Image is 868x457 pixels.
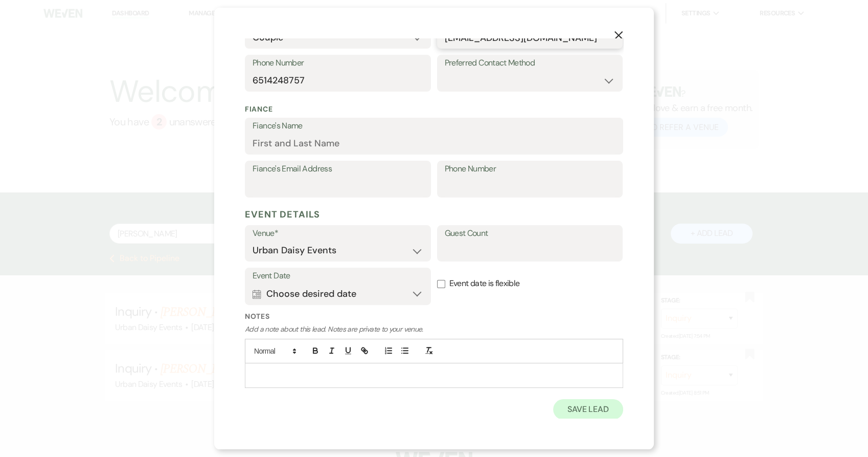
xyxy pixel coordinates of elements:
[253,269,423,284] label: Event Date
[553,399,623,420] button: Save Lead
[253,134,615,154] input: First and Last Name
[253,162,423,177] label: Fiance's Email Address
[445,162,615,177] label: Phone Number
[445,226,615,241] label: Guest Count
[445,56,615,71] label: Preferred Contact Method
[253,226,423,241] label: Venue*
[437,280,445,288] input: Event date is flexible
[253,119,615,134] label: Fiance's Name
[245,104,623,115] p: Fiance
[253,56,423,71] label: Phone Number
[437,268,623,300] label: Event date is flexible
[253,284,423,304] button: Choose desired date
[245,207,623,222] h5: Event Details
[245,324,623,335] p: Add a note about this lead. Notes are private to your venue.
[245,311,623,322] label: Notes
